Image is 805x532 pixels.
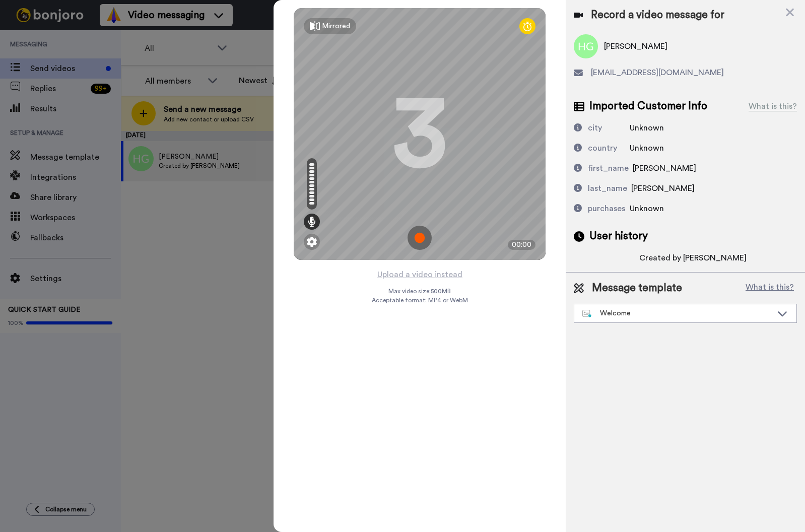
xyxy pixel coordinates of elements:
span: [PERSON_NAME] [633,164,696,172]
span: Acceptable format: MP4 or WebM [372,296,468,304]
span: [EMAIL_ADDRESS][DOMAIN_NAME] [591,66,724,79]
div: country [588,142,617,154]
span: Unknown [630,144,664,152]
span: Message template [592,281,682,296]
div: 00:00 [508,240,535,250]
span: [PERSON_NAME] [631,184,695,192]
div: last_name [588,182,627,194]
img: ic_record_start.svg [408,226,432,250]
span: User history [589,229,648,244]
span: Imported Customer Info [589,99,707,114]
img: ic_gear.svg [307,237,317,247]
div: What is this? [749,100,797,112]
div: Created by [PERSON_NAME] [639,252,747,264]
span: Max video size: 500 MB [388,287,451,295]
div: 3 [392,96,447,172]
div: Welcome [582,308,772,318]
span: Unknown [630,205,664,213]
img: nextgen-template.svg [582,310,592,318]
div: purchases [588,203,625,215]
button: Upload a video instead [374,268,465,281]
span: Unknown [630,124,664,132]
div: city [588,122,602,134]
div: first_name [588,162,629,174]
button: What is this? [743,281,797,296]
